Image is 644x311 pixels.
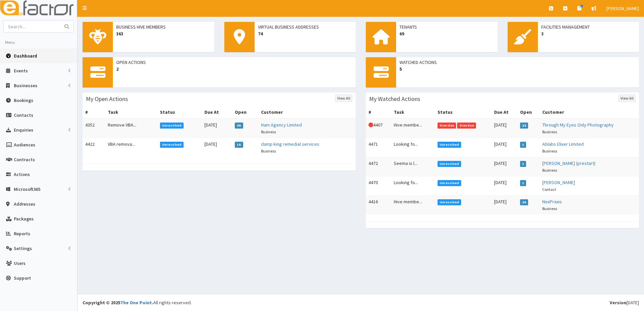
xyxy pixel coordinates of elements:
[14,171,30,177] span: Actions
[116,59,352,66] span: Open Actions
[4,21,60,32] input: Search...
[235,123,243,129] span: 36
[391,118,435,138] td: Hive membe...
[399,30,494,37] span: 69
[366,138,391,157] td: 4471
[542,179,575,185] a: [PERSON_NAME]
[77,294,644,311] footer: All rights reserved.
[258,106,356,118] th: Customer
[491,157,517,176] td: [DATE]
[261,141,319,147] a: damp king remedial services
[491,138,517,157] td: [DATE]
[157,106,202,118] th: Status
[14,82,37,89] span: Businesses
[14,112,33,118] span: Contacts
[83,118,105,138] td: 4352
[83,106,105,118] th: #
[14,142,35,148] span: Audiences
[83,300,153,306] strong: Copyright © 2025 .
[116,66,352,72] span: 2
[435,106,492,118] th: Status
[368,123,373,127] i: This Action is overdue!
[160,142,184,148] span: Unresolved
[232,106,258,118] th: Open
[366,157,391,176] td: 4472
[520,199,528,205] span: 20
[542,206,557,211] small: Business
[391,106,435,118] th: Task
[542,141,584,147] a: Ablabs Elixer Limited
[520,180,526,186] span: 1
[366,196,391,215] td: 4416
[366,118,391,138] td: 4407
[235,142,243,148] span: 18
[610,299,639,306] div: [DATE]
[399,24,494,30] span: Tenants
[491,106,517,118] th: Due At
[391,157,435,176] td: Seema is l...
[438,199,461,205] span: Unresolved
[542,148,557,153] small: Business
[14,260,26,266] span: Users
[517,106,540,118] th: Open
[261,148,276,153] small: Business
[438,180,461,186] span: Unresolved
[618,95,636,102] a: View All
[542,129,557,134] small: Business
[258,30,353,37] span: 74
[261,129,276,134] small: Business
[391,196,435,215] td: Hive membe...
[335,95,352,102] a: View All
[491,118,517,138] td: [DATE]
[14,157,35,163] span: Contracts
[261,122,302,128] a: Ham Agency Limited
[606,5,639,11] span: [PERSON_NAME]
[86,96,128,102] h3: My Open Actions
[202,118,232,138] td: [DATE]
[438,161,461,167] span: Unresolved
[491,196,517,215] td: [DATE]
[14,275,31,281] span: Support
[105,118,157,138] td: Remove VBA...
[105,138,157,157] td: VBA remova...
[542,187,556,192] small: Contact
[542,168,557,173] small: Business
[457,123,476,129] span: Overdue
[520,142,526,148] span: 1
[438,123,456,129] span: Overdue
[399,66,636,72] span: 5
[202,138,232,157] td: [DATE]
[366,106,391,118] th: #
[399,59,636,66] span: Watched Actions
[541,30,636,37] span: 3
[520,161,526,167] span: 1
[14,127,33,133] span: Enquiries
[14,68,28,74] span: Events
[491,176,517,196] td: [DATE]
[14,186,40,192] span: Microsoft365
[541,24,636,30] span: Facilities Management
[105,106,157,118] th: Task
[160,123,184,129] span: Unresolved
[610,300,626,306] b: Version
[391,176,435,196] td: Looking fo...
[14,201,35,207] span: Addresses
[14,231,30,237] span: Reports
[540,106,639,118] th: Customer
[542,160,595,166] a: [PERSON_NAME] (prestart)
[116,24,211,30] span: Business Hive Members
[14,245,32,251] span: Settings
[366,176,391,196] td: 4470
[116,30,211,37] span: 363
[83,138,105,157] td: 4422
[438,142,461,148] span: Unresolved
[14,216,34,222] span: Packages
[391,138,435,157] td: Looking fo...
[542,122,614,128] a: Through My Eyes Only Photography
[258,24,353,30] span: Virtual Business Addresses
[520,123,528,129] span: 22
[369,96,420,102] h3: My Watched Actions
[202,106,232,118] th: Due At
[542,199,562,205] a: NexPraxis
[120,300,152,306] a: The One Point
